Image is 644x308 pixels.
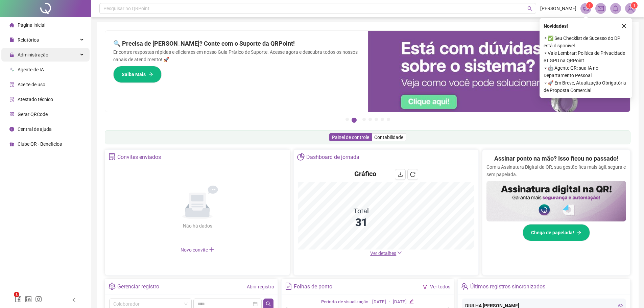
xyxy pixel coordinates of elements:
[583,5,589,11] span: notification
[9,127,14,132] span: info-circle
[9,82,14,87] span: audit
[368,118,372,121] button: 4
[381,118,384,121] button: 6
[18,67,44,72] span: Agente de IA
[397,251,402,255] span: down
[494,154,618,163] h2: Assinar ponto na mão? Isso ficou no passado!
[374,135,403,140] span: Contabilidade
[368,31,630,112] img: banner%2F0cf4e1f0-cb71-40ef-aa93-44bd3d4ee559.png
[523,224,590,241] button: Chega de papelada!
[332,135,369,140] span: Painel de controle
[375,118,378,121] button: 5
[461,283,468,290] span: team
[577,230,581,235] span: arrow-right
[9,142,14,146] span: gift
[122,71,146,78] span: Saiba Mais
[14,292,19,297] span: 1
[527,6,532,11] span: search
[113,39,360,48] h2: 🔍 Precisa de [PERSON_NAME]? Conte com o Suporte da QRPoint!
[148,72,153,77] span: arrow-right
[166,222,229,230] div: Não há dados
[181,247,214,253] span: Novo convite
[598,5,604,11] span: mail
[117,281,159,292] div: Gerenciar registro
[470,281,545,292] div: Últimos registros sincronizados
[9,52,14,57] span: lock
[9,38,14,42] span: file
[352,118,357,123] button: 2
[18,97,53,102] span: Atestado técnico
[370,251,402,256] a: Ver detalhes down
[209,247,214,252] span: plus
[18,112,48,117] span: Gerar QRCode
[618,303,623,308] span: eye
[633,3,636,8] span: 1
[362,118,366,121] button: 3
[410,172,415,177] span: reload
[486,181,626,221] img: banner%2F02c71560-61a6-44d4-94b9-c8ab97240462.png
[631,2,638,9] sup: Atualize o seu contato no menu Meus Dados
[18,141,62,147] span: Clube QR - Beneficios
[18,52,48,57] span: Administração
[321,299,369,306] div: Período de visualização:
[9,112,14,117] span: qrcode
[297,153,304,160] span: pie-chart
[25,296,32,303] span: linkedin
[540,5,576,12] span: [PERSON_NAME]
[398,172,403,177] span: download
[409,299,414,304] span: edit
[430,284,450,289] a: Ver todos
[622,24,626,28] span: close
[625,3,636,14] img: 87461
[306,151,359,163] div: Dashboard de jornada
[393,299,407,306] div: [DATE]
[18,126,52,132] span: Central de ajuda
[109,153,116,160] span: solution
[18,82,45,87] span: Aceite de uso
[18,37,39,43] span: Relatórios
[109,283,116,290] span: setting
[544,79,628,94] span: ⚬ 🚀 Em Breve, Atualização Obrigatória de Proposta Comercial
[72,298,76,302] span: left
[486,163,626,178] p: Com a Assinatura Digital da QR, sua gestão fica mais ágil, segura e sem papelada.
[544,64,628,79] span: ⚬ 🤖 Agente QR: sua IA no Departamento Pessoal
[423,284,427,289] span: filter
[370,251,396,256] span: Ver detalhes
[613,5,619,11] span: bell
[117,151,161,163] div: Convites enviados
[35,296,42,303] span: instagram
[389,299,390,306] div: -
[544,49,628,64] span: ⚬ Vale Lembrar: Política de Privacidade e LGPD na QRPoint
[354,169,376,179] h4: Gráfico
[387,118,390,121] button: 7
[294,281,332,292] div: Folhas de ponto
[285,283,292,290] span: file-text
[544,34,628,49] span: ⚬ ✅ Seu Checklist de Sucesso do DP está disponível
[9,23,14,27] span: home
[586,2,593,9] sup: 1
[345,118,349,121] button: 1
[531,229,574,236] span: Chega de papelada!
[18,22,45,28] span: Página inicial
[113,66,162,83] button: Saiba Mais
[372,299,386,306] div: [DATE]
[15,296,22,303] span: facebook
[266,301,271,307] span: search
[113,48,360,63] p: Encontre respostas rápidas e eficientes em nosso Guia Prático de Suporte. Acesse agora e descubra...
[9,97,14,102] span: solution
[247,284,274,289] a: Abrir registro
[589,3,591,8] span: 1
[544,22,568,30] span: Novidades !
